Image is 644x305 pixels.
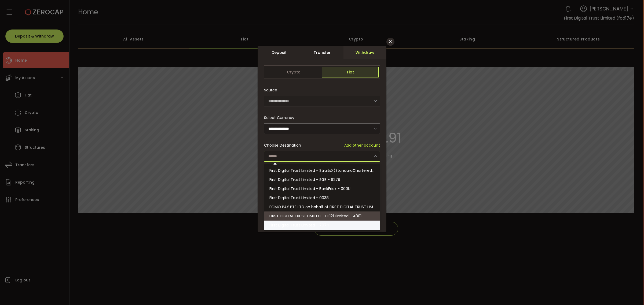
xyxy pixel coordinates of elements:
div: Deposit [258,46,301,59]
span: Source [264,85,277,95]
div: Withdraw [343,46,386,59]
span: First Digital Trust Limited - SGB - 6279 [269,177,340,182]
button: Close [386,38,394,46]
span: FOMO PAY PTE LTD on behalf of FIRST DIGITAL TRUST LIMITED - FomoPay - 0546 [269,204,416,210]
span: Choose Destination [264,143,301,148]
span: Fiat [322,67,379,77]
span: First Digital Trust Limited - StraitsX(StandardChartered) - 3329 [269,168,387,173]
label: Select Currency [264,115,298,120]
span: Add other account [344,143,380,148]
span: First Digital Trust Limited - 7974 [269,222,329,228]
iframe: Chat Widget [617,279,644,305]
span: First Digital Trust Limited - 0038 [269,195,329,200]
div: Transfer [301,46,343,59]
span: First Digital Trust Limited - BankFrick - 000U [269,186,350,191]
span: Crypto [265,67,322,77]
div: dialog [258,46,386,232]
span: FIRST DIGITAL TRUST LIMITED - FD121 Limited - 4801 [269,213,361,219]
